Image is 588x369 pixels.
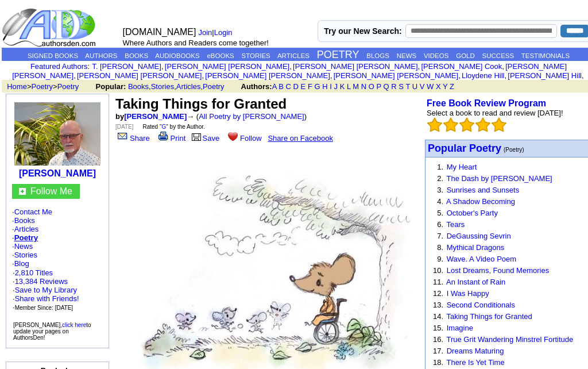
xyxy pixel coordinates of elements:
[15,305,73,311] font: Member Since: [DATE]
[437,243,443,252] font: 8.
[384,82,389,91] a: Q
[504,147,524,153] font: (Poetry)
[15,286,77,294] a: Save to My Library
[412,82,417,91] a: U
[446,312,532,321] a: Taking Things for Granted
[353,82,359,91] a: M
[446,278,505,286] a: An Instant of Rain
[437,255,443,263] font: 9.
[241,82,272,91] b: Authors:
[19,168,96,178] b: [PERSON_NAME]
[475,117,490,132] img: bigemptystars.png
[314,82,320,91] a: G
[427,82,434,91] a: W
[447,163,477,171] a: My Heart
[115,112,187,121] font: by
[433,266,443,275] font: 10.
[492,117,506,132] img: bigemptystars.png
[456,52,475,59] a: GOLD
[399,82,404,91] a: S
[482,52,514,59] a: SUCCESS
[369,82,374,91] a: O
[12,62,585,80] font: , , , , , , , , , ,
[334,71,458,80] a: [PERSON_NAME] [PERSON_NAME]
[308,82,312,91] a: F
[176,82,201,91] a: Articles
[446,220,465,229] a: Tears
[447,301,515,309] a: Second Conditionals
[286,82,291,91] a: C
[207,52,234,59] a: eBOOKS
[433,324,443,332] font: 15.
[521,52,570,59] a: TESTIMONIALS
[437,197,443,206] font: 4.
[14,251,37,259] a: Stories
[14,225,39,233] a: Articles
[433,347,443,355] font: 17.
[14,216,35,225] a: Books
[428,144,501,153] a: Popular Poetry
[115,96,287,112] font: Taking Things for Granted
[158,132,168,141] img: print.gif
[506,73,508,79] font: i
[436,82,441,91] a: X
[12,62,567,80] a: [PERSON_NAME] [PERSON_NAME]
[447,186,519,194] a: Sunrises and Sunsets
[190,132,203,141] img: library.gif
[340,82,345,91] a: K
[128,82,149,91] a: Books
[14,207,52,216] a: Contact Me
[187,112,307,121] font: → ( )
[268,134,332,143] a: Share on Facebook
[14,242,33,251] a: News
[62,322,86,328] a: click here
[32,82,53,91] a: Poetry
[228,131,238,141] img: heart.gif
[151,82,174,91] a: Stories
[446,174,552,183] a: The Dash by [PERSON_NAME]
[15,268,53,277] a: 2,810 Titles
[377,82,381,91] a: P
[12,207,103,312] font: · · · · · · ·
[391,82,396,91] a: R
[205,71,330,80] a: [PERSON_NAME] [PERSON_NAME]
[277,52,310,59] a: ARTICLES
[77,71,202,80] a: [PERSON_NAME] [PERSON_NAME]
[437,174,443,183] font: 2.
[198,28,236,37] font: |
[446,197,515,206] a: A Shadow Becoming
[30,62,90,71] font: :
[272,82,277,91] a: A
[19,188,26,195] img: gc.jpg
[504,64,505,70] font: i
[433,335,443,344] font: 16.
[443,82,447,91] a: Y
[14,102,100,166] img: 1363.jpg
[584,73,585,79] font: i
[322,82,327,91] a: H
[334,82,338,91] a: J
[447,324,473,332] a: Imagine
[28,52,78,59] a: SIGNED BOOKS
[437,220,443,229] font: 6.
[420,82,425,91] a: V
[508,71,582,80] a: [PERSON_NAME] Hill
[76,73,77,79] font: i
[96,82,126,91] b: Popular:
[7,82,27,91] a: Home
[437,163,443,171] font: 1.
[433,289,443,298] font: 12.
[30,186,72,196] a: Follow Me
[446,358,504,367] a: There Is Yet Time
[30,62,88,71] a: Featured Authors
[122,27,196,37] font: [DOMAIN_NAME]
[433,301,443,309] font: 13.
[190,134,220,143] a: Save
[13,322,91,341] font: [PERSON_NAME], to update your pages on AuthorsDen!
[118,132,127,141] img: share_page.gif
[361,82,366,91] a: N
[292,64,293,70] font: i
[203,82,225,91] a: Poetry
[142,124,204,130] font: Rated " " by the Author.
